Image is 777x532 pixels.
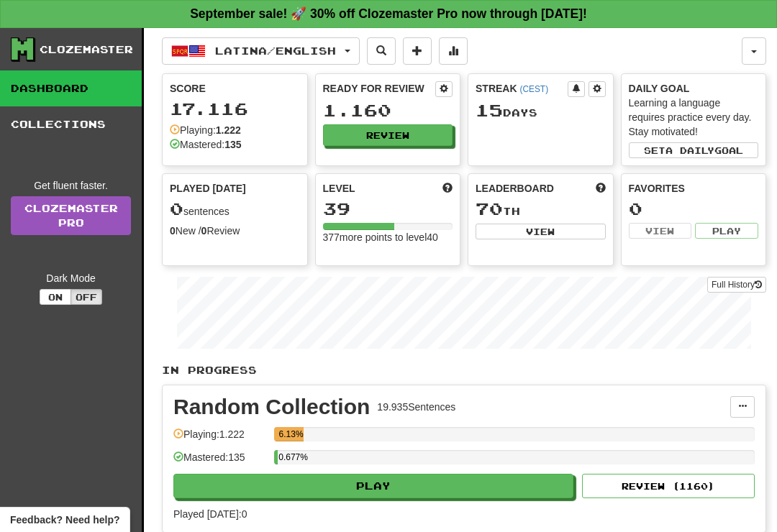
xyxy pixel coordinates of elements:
button: Off [71,289,102,305]
button: Play [173,474,573,498]
p: In Progress [162,363,766,377]
button: View [629,223,692,239]
button: Seta dailygoal [629,142,759,158]
div: Playing: 1.222 [173,427,267,451]
button: Full History [707,277,766,293]
div: Score [170,81,300,96]
div: th [476,200,606,219]
span: Latina / English [215,45,336,57]
button: On [40,289,71,305]
strong: September sale! 🚀 30% off Clozemaster Pro now through [DATE]! [190,6,587,21]
div: 1.160 [323,101,453,119]
span: Played [DATE]: 0 [173,508,247,520]
div: Random Collection [173,396,370,418]
span: Open feedback widget [10,513,119,527]
div: Daily Goal [629,81,759,96]
button: View [476,224,606,239]
span: Played [DATE] [170,181,246,196]
div: 0 [629,200,759,218]
a: (CEST) [519,84,548,94]
div: 6.13% [278,427,304,441]
button: Search sentences [367,37,396,65]
div: 17.116 [170,100,300,118]
strong: 1.222 [216,124,241,136]
div: Ready for Review [323,81,436,96]
div: Mastered: [170,137,242,152]
div: Playing: [170,123,241,137]
span: 70 [476,198,503,219]
button: Add sentence to collection [403,37,432,65]
div: Learning a language requires practice every day. Stay motivated! [629,96,759,139]
a: ClozemasterPro [11,196,131,235]
strong: 0 [170,225,176,237]
span: This week in points, UTC [596,181,606,196]
button: Latina/English [162,37,360,65]
div: Clozemaster [40,42,133,57]
span: Score more points to level up [442,181,453,196]
div: Get fluent faster. [11,178,131,193]
span: 15 [476,100,503,120]
span: Leaderboard [476,181,554,196]
strong: 135 [224,139,241,150]
div: Streak [476,81,568,96]
div: Favorites [629,181,759,196]
div: Day s [476,101,606,120]
span: Level [323,181,355,196]
button: Play [695,223,758,239]
div: 377 more points to level 40 [323,230,453,244]
strong: 0 [201,225,207,237]
button: More stats [439,37,468,65]
div: 39 [323,200,453,218]
button: Review (1160) [582,474,755,498]
span: a daily [665,145,714,155]
span: 0 [170,198,183,219]
button: Review [323,124,453,146]
div: Mastered: 135 [173,450,267,474]
div: 19.935 Sentences [377,400,455,414]
div: Dark Mode [11,271,131,285]
div: sentences [170,200,300,219]
div: New / Review [170,224,300,238]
